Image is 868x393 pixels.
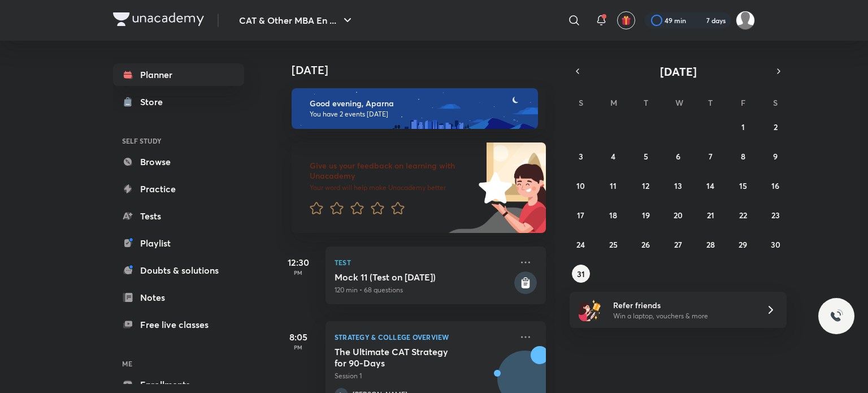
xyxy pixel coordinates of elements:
[706,239,715,250] abbr: August 28, 2025
[292,88,538,129] img: evening
[701,235,719,253] button: August 28, 2025
[734,176,752,195] button: August 15, 2025
[739,210,747,221] abbr: August 22, 2025
[276,344,321,351] p: PM
[642,180,649,191] abbr: August 12, 2025
[113,313,244,336] a: Free live classes
[113,205,244,227] a: Tests
[637,147,655,165] button: August 5, 2025
[310,98,528,109] h6: Good evening, Aparna
[669,235,687,253] button: August 27, 2025
[706,180,714,191] abbr: August 14, 2025
[113,63,244,86] a: Planner
[335,371,512,381] p: Session 1
[577,269,585,279] abbr: August 31, 2025
[140,95,170,109] div: Store
[771,239,780,250] abbr: August 30, 2025
[276,256,321,269] h5: 12:30
[644,151,648,162] abbr: August 5, 2025
[701,147,719,165] button: August 7, 2025
[579,97,583,108] abbr: Sunday
[637,176,655,195] button: August 12, 2025
[637,235,655,253] button: August 26, 2025
[576,239,585,250] abbr: August 24, 2025
[310,161,475,181] h6: Give us your feedback on learning with Unacademy
[675,97,683,108] abbr: Wednesday
[613,311,752,321] p: Win a laptop, vouchers & more
[669,206,687,224] button: August 20, 2025
[674,239,682,250] abbr: August 27, 2025
[642,210,650,221] abbr: August 19, 2025
[610,97,617,108] abbr: Monday
[335,271,512,283] h5: Mock 11 (Test on 31.08.2025)
[576,180,585,191] abbr: August 10, 2025
[734,206,752,224] button: August 22, 2025
[637,206,655,224] button: August 19, 2025
[335,330,512,344] p: Strategy & College Overview
[693,15,704,26] img: streak
[113,12,204,26] img: Company Logo
[604,176,622,195] button: August 11, 2025
[669,176,687,195] button: August 13, 2025
[766,206,784,224] button: August 23, 2025
[609,239,618,250] abbr: August 25, 2025
[335,256,512,269] p: Test
[741,122,745,132] abbr: August 1, 2025
[709,151,713,162] abbr: August 7, 2025
[577,210,584,221] abbr: August 17, 2025
[113,12,204,29] a: Company Logo
[113,286,244,309] a: Notes
[113,232,244,254] a: Playlist
[734,118,752,136] button: August 1, 2025
[676,151,680,162] abbr: August 6, 2025
[609,210,617,221] abbr: August 18, 2025
[335,346,475,369] h5: The Ultimate CAT Strategy for 90-Days
[644,97,648,108] abbr: Tuesday
[739,180,747,191] abbr: August 15, 2025
[113,259,244,282] a: Doubts & solutions
[613,299,752,311] h6: Refer friends
[771,210,780,221] abbr: August 23, 2025
[113,178,244,200] a: Practice
[604,235,622,253] button: August 25, 2025
[585,63,771,79] button: [DATE]
[774,122,778,132] abbr: August 2, 2025
[741,97,745,108] abbr: Friday
[766,147,784,165] button: August 9, 2025
[674,180,682,191] abbr: August 13, 2025
[617,11,635,29] button: avatar
[669,147,687,165] button: August 6, 2025
[766,118,784,136] button: August 2, 2025
[741,151,745,162] abbr: August 8, 2025
[604,147,622,165] button: August 4, 2025
[701,206,719,224] button: August 21, 2025
[113,150,244,173] a: Browse
[771,180,779,191] abbr: August 16, 2025
[579,299,601,321] img: referral
[232,9,361,32] button: CAT & Other MBA En ...
[734,147,752,165] button: August 8, 2025
[611,151,615,162] abbr: August 4, 2025
[766,235,784,253] button: August 30, 2025
[572,235,590,253] button: August 24, 2025
[830,309,843,323] img: ttu
[773,97,778,108] abbr: Saturday
[113,354,244,373] h6: ME
[572,265,590,283] button: August 31, 2025
[734,235,752,253] button: August 29, 2025
[604,206,622,224] button: August 18, 2025
[621,15,631,25] img: avatar
[736,11,755,30] img: Aparna Dubey
[641,239,650,250] abbr: August 26, 2025
[579,151,583,162] abbr: August 3, 2025
[276,330,321,344] h5: 8:05
[773,151,778,162] abbr: August 9, 2025
[766,176,784,195] button: August 16, 2025
[707,210,714,221] abbr: August 21, 2025
[674,210,683,221] abbr: August 20, 2025
[660,64,697,79] span: [DATE]
[276,269,321,276] p: PM
[310,183,475,192] p: Your word will help make Unacademy better
[572,147,590,165] button: August 3, 2025
[113,131,244,150] h6: SELF STUDY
